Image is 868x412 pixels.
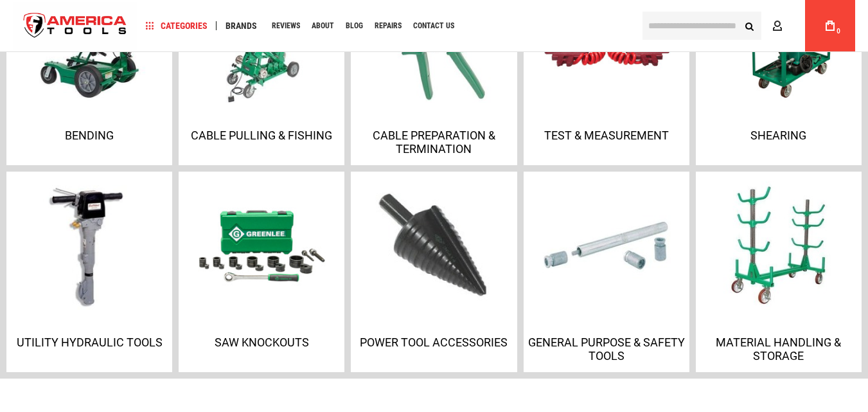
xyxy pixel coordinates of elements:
p: Cable Pulling & Fishing [182,129,341,142]
span: About [312,22,334,30]
a: Brands [220,17,263,35]
img: Saw Knockouts [197,181,326,310]
a: Contact Us [407,17,460,35]
img: Power Tool Accessories [369,181,498,310]
p: Cable Preparation & Termination [354,129,513,156]
span: Blog [346,22,363,30]
p: General Purpose & Safety Tools [527,336,686,363]
a: Blog [340,17,369,35]
span: Contact Us [413,22,454,30]
a: Reviews [266,17,306,35]
p: Utility Hydraulic Tools [10,336,169,349]
a: Power Tool Accessories Power Tool Accessories [351,172,517,372]
a: General Purpose & Safety Tools General Purpose & Safety Tools [524,172,689,372]
p: Test & Measurement [527,129,686,142]
span: Reviews [272,22,300,30]
p: Shearing [699,129,858,142]
span: Categories [146,21,208,30]
span: Brands [226,21,257,30]
p: Saw Knockouts [182,336,341,349]
a: store logo [13,2,137,50]
p: Bending [10,129,169,142]
img: Utility Hydraulic Tools [25,181,154,310]
img: Material Handling & Storage [714,181,843,310]
a: Categories [140,17,213,35]
p: Material Handling & Storage [699,336,858,363]
a: Utility Hydraulic Tools Utility Hydraulic Tools [6,172,172,372]
img: General Purpose & Safety Tools [542,181,671,310]
a: About [306,17,340,35]
p: Power Tool Accessories [354,336,513,349]
span: 0 [837,28,840,35]
a: Material Handling & Storage Material Handling & Storage [696,172,862,372]
img: America Tools [13,2,137,50]
a: Repairs [369,17,407,35]
button: Search [737,13,761,38]
span: Repairs [375,22,402,30]
a: Saw Knockouts Saw Knockouts [179,172,344,372]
